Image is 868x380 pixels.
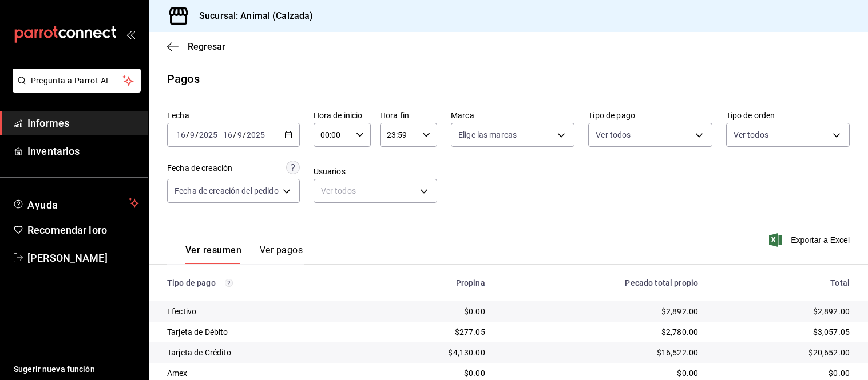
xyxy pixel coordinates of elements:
font: Total [830,278,850,287]
div: pestañas de navegación [185,244,303,264]
font: Marca [451,111,474,120]
font: $0.00 [464,307,485,316]
font: Hora de inicio [314,111,363,120]
font: Usuarios [314,167,346,176]
font: Fecha [167,111,189,120]
input: ---- [246,130,265,139]
font: Hora fin [380,111,409,120]
font: Tipo de pago [167,278,216,287]
font: $2,892.00 [813,307,850,316]
font: $3,057.05 [813,327,850,337]
button: abrir_cajón_menú [126,30,135,39]
input: -- [223,130,233,139]
font: Elige las marcas [458,130,517,139]
input: -- [237,130,243,139]
input: -- [176,130,186,139]
font: [PERSON_NAME] [27,252,108,264]
font: $2,892.00 [661,307,698,316]
font: / [243,130,246,139]
font: $20,652.00 [808,348,850,357]
font: Ver resumen [185,245,241,255]
font: Tarjeta de Crédito [167,348,231,357]
font: Propina [456,278,485,287]
font: $16,522.00 [657,348,699,357]
button: Exportar a Excel [771,233,850,247]
font: - [219,130,221,139]
svg: Los pagos realizados con Pay y otras terminales son montos brutos. [225,279,233,287]
font: Inventarios [27,145,80,157]
font: Exportar a Excel [791,235,850,245]
button: Regresar [167,41,225,52]
a: Pregunta a Parrot AI [8,83,141,95]
font: Amex [167,369,188,378]
font: Tipo de pago [588,111,635,120]
font: Ayuda [27,199,58,211]
font: Efectivo [167,307,196,316]
font: $0.00 [829,369,850,378]
font: Pregunta a Parrot AI [31,76,109,85]
font: / [233,130,236,139]
input: ---- [199,130,218,139]
font: $0.00 [464,369,485,378]
font: Tarjeta de Débito [167,327,228,337]
font: Ver todos [734,130,768,139]
font: Fecha de creación del pedido [175,186,279,195]
font: Ver pagos [260,245,303,255]
font: Pecado total propio [625,278,698,287]
font: Sucursal: Animal (Calzada) [199,10,313,21]
font: Sugerir nueva función [14,365,95,374]
font: $2,780.00 [661,327,698,337]
font: Informes [27,117,69,129]
font: Regresar [188,41,225,52]
font: Ver todos [596,130,631,139]
button: Pregunta a Parrot AI [13,69,141,93]
font: Pagos [167,72,200,86]
font: $0.00 [677,369,698,378]
input: -- [189,130,195,139]
font: Fecha de creación [167,163,232,173]
font: Recomendar loro [27,224,107,236]
font: Tipo de orden [726,111,775,120]
font: / [195,130,199,139]
font: / [186,130,189,139]
font: $277.05 [455,327,485,337]
font: Ver todos [321,186,356,195]
font: $4,130.00 [448,348,485,357]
